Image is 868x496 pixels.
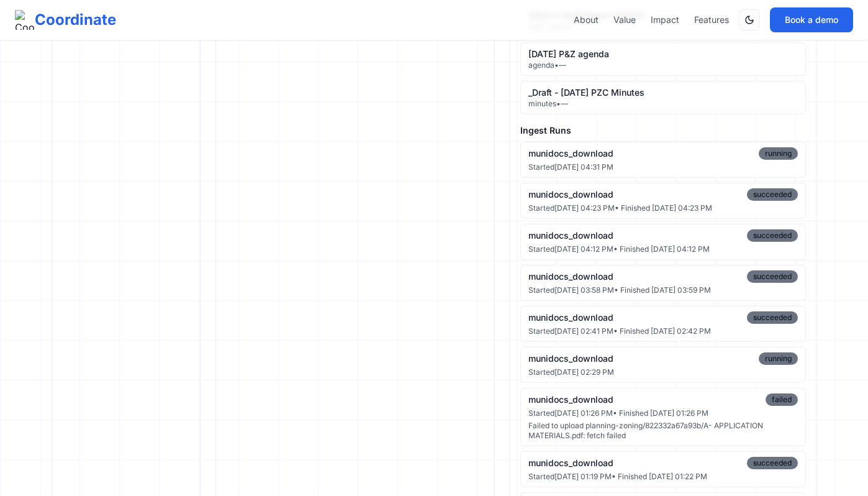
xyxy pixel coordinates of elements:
[528,86,798,99] div: _Draft - [DATE] PZC Minutes
[759,147,798,160] span: running
[613,14,636,26] a: Value
[528,188,613,201] span: munidocs_download
[747,457,798,469] span: succeeded
[651,14,679,26] a: Impact
[15,10,116,30] a: Coordinate
[694,14,729,26] a: Features
[747,229,798,242] span: succeeded
[528,48,798,60] div: [DATE] P&Z agenda
[747,311,798,324] span: succeeded
[739,9,760,30] button: Switch to dark mode
[528,421,798,441] div: Failed to upload planning-zoning/822332a67a93b/A- APPLICATION MATERIALS.pdf: fetch failed
[528,147,613,160] span: munidocs_download
[528,203,798,213] div: Started [DATE] 04:23 PM • Finished [DATE] 04:23 PM
[528,244,798,254] div: Started [DATE] 04:12 PM • Finished [DATE] 04:12 PM
[528,60,798,70] div: agenda • —
[528,270,613,283] span: munidocs_download
[528,472,798,482] div: Started [DATE] 01:19 PM • Finished [DATE] 01:22 PM
[528,285,798,295] div: Started [DATE] 03:58 PM • Finished [DATE] 03:59 PM
[759,352,798,365] span: running
[528,393,613,406] span: munidocs_download
[528,229,613,242] span: munidocs_download
[747,270,798,283] span: succeeded
[766,393,798,406] span: failed
[528,352,613,365] span: munidocs_download
[528,162,798,172] div: Started [DATE] 04:31 PM
[528,326,798,336] div: Started [DATE] 02:41 PM • Finished [DATE] 02:42 PM
[770,7,853,32] button: Book a demo
[35,10,116,30] span: Coordinate
[528,311,613,324] span: munidocs_download
[520,124,806,137] h4: Ingest Runs
[528,408,798,418] div: Started [DATE] 01:26 PM • Finished [DATE] 01:26 PM
[747,188,798,201] span: succeeded
[528,457,613,469] span: munidocs_download
[574,14,599,26] a: About
[528,99,798,109] div: minutes • —
[528,367,798,377] div: Started [DATE] 02:29 PM
[15,10,35,30] img: Coordinate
